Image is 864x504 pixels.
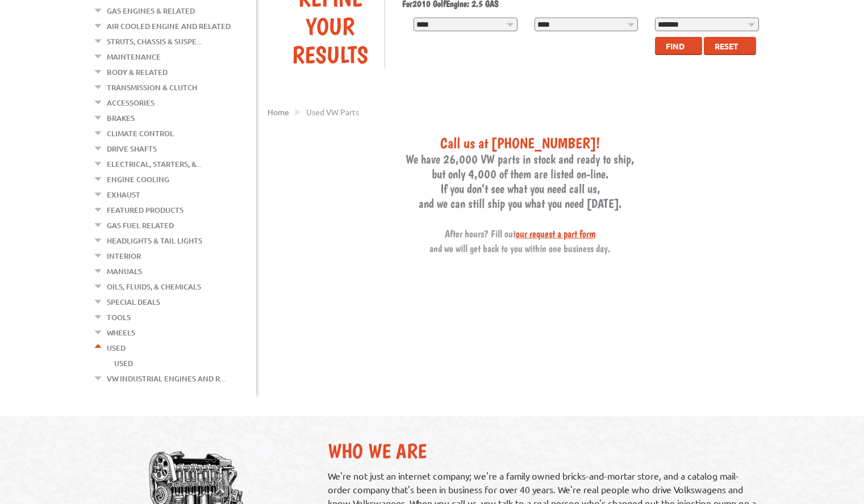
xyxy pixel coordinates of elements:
a: Featured Products [107,203,183,217]
a: Struts, Chassis & Suspe... [107,34,202,49]
a: Special Deals [107,295,160,309]
a: Engine Cooling [107,172,169,187]
a: Electrical, Starters, &... [107,157,202,171]
a: Exhaust [107,187,140,202]
button: Find [655,37,702,55]
a: Gas Engines & Related [107,3,195,18]
span: used VW parts [306,107,359,117]
span: Find [666,41,684,51]
a: our request a part form [516,228,596,240]
a: Air Cooled Engine and Related [107,19,231,33]
a: Interior [107,249,141,263]
a: Wheels [107,325,135,340]
h3: We have 26,000 VW parts in stock and ready to ship, but only 4,000 of them are listed on-line. If... [268,134,773,255]
a: Home [268,107,289,117]
a: Maintenance [107,49,161,64]
h2: Who We Are [328,439,761,463]
a: Climate Control [107,126,174,141]
a: VW Industrial Engines and R... [107,371,225,386]
a: Gas Fuel Related [107,218,174,233]
a: Body & Related [107,65,168,79]
span: Reset [715,41,738,51]
a: Manuals [107,264,142,279]
button: Reset [704,37,756,55]
a: Tools [107,310,131,325]
span: Call us at [PHONE_NUMBER]! [440,134,600,152]
a: Used [107,341,126,355]
a: Transmission & Clutch [107,80,197,95]
a: Accessories [107,95,155,110]
a: Brakes [107,111,135,125]
span: After hours? Fill out and we will get back to you within one business day. [429,228,611,254]
a: Oils, Fluids, & Chemicals [107,279,201,294]
a: Used [114,356,133,371]
a: Drive Shafts [107,141,157,156]
a: Headlights & Tail Lights [107,233,202,248]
